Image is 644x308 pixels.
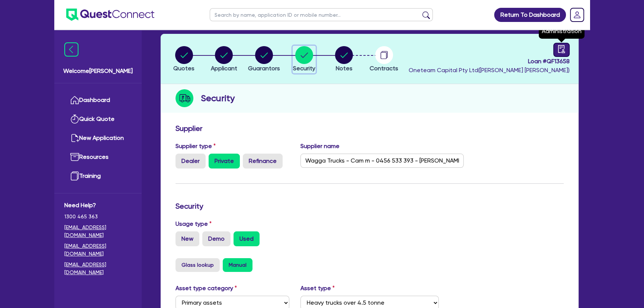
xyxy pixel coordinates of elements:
[64,213,132,221] span: 1300 465 363
[66,9,154,21] img: quest-connect-logo-blue
[64,42,78,57] img: icon-menu-close
[248,65,280,72] span: Guarantors
[243,154,283,169] label: Refinance
[64,110,132,129] a: Quick Quote
[494,8,566,22] a: Return To Dashboard
[64,129,132,148] a: New Application
[64,148,132,167] a: Resources
[248,46,280,73] button: Guarantors
[63,67,133,76] span: Welcome [PERSON_NAME]
[202,231,231,246] label: Demo
[176,124,564,133] h3: Supplier
[539,24,585,39] div: Administration
[176,231,199,246] label: New
[300,284,335,293] label: Asset type
[336,65,352,72] span: Notes
[409,67,570,74] span: Oneteam Capital Pty Ltd ( [PERSON_NAME] [PERSON_NAME] )
[70,134,79,142] img: new-application
[64,261,132,276] a: [EMAIL_ADDRESS][DOMAIN_NAME]
[173,65,194,72] span: Quotes
[176,258,220,272] button: Glass lookup
[64,242,132,258] a: [EMAIL_ADDRESS][DOMAIN_NAME]
[176,284,237,293] label: Asset type category
[409,57,570,66] span: Loan # QF13658
[70,153,79,161] img: resources
[557,45,566,53] span: audit
[173,46,195,73] button: Quotes
[64,224,132,239] a: [EMAIL_ADDRESS][DOMAIN_NAME]
[223,258,252,272] button: Manual
[176,154,206,169] label: Dealer
[176,89,193,107] img: step-icon
[176,202,564,211] h3: Security
[70,115,79,123] img: quick-quote
[209,154,240,169] label: Private
[201,92,235,105] h2: Security
[293,46,316,73] button: Security
[70,171,79,180] img: training
[210,46,238,73] button: Applicant
[64,91,132,110] a: Dashboard
[211,65,237,72] span: Applicant
[176,219,212,228] label: Usage type
[64,167,132,186] a: Training
[210,8,433,21] input: Search by name, application ID or mobile number...
[567,5,587,25] a: Dropdown toggle
[176,142,216,151] label: Supplier type
[293,65,315,72] span: Security
[369,46,399,73] button: Contracts
[64,201,132,210] span: Need Help?
[335,46,353,73] button: Notes
[553,43,570,57] a: audit
[370,65,398,72] span: Contracts
[300,142,339,151] label: Supplier name
[234,231,260,246] label: Used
